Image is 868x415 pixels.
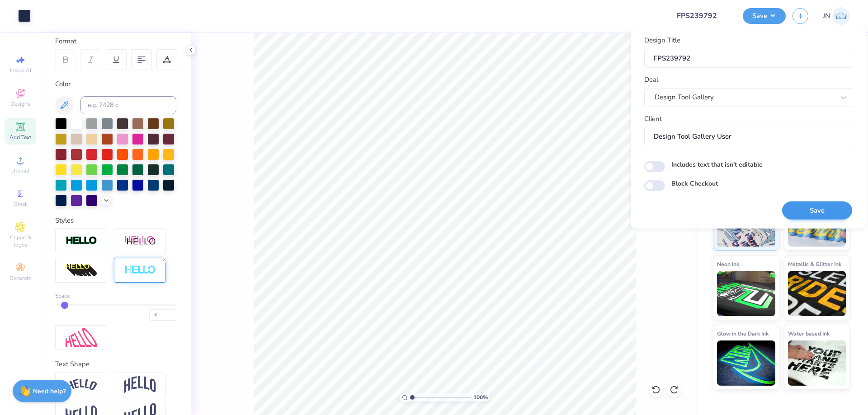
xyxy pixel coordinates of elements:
[743,8,786,24] button: Save
[671,179,718,188] label: Block Checkout
[55,359,176,369] div: Text Shape
[66,328,97,347] img: Free Distort
[124,376,156,393] img: Arch
[782,201,852,220] button: Save
[55,36,177,47] div: Format
[11,167,29,174] span: Upload
[10,67,31,74] span: Image AI
[80,96,176,114] input: e.g. 7428 c
[644,75,658,85] label: Deal
[823,7,850,25] a: JN
[644,35,680,46] label: Design Title
[33,387,66,396] strong: Need help?
[9,134,31,141] span: Add Text
[66,379,97,391] img: Arc
[717,271,775,316] img: Neon Ink
[788,259,841,269] span: Metallic & Glitter Ink
[5,234,36,248] span: Clipart & logos
[55,292,70,300] span: Space
[788,329,830,338] span: Water based Ink
[788,340,846,386] img: Water based Ink
[717,259,739,269] span: Neon Ink
[671,160,763,169] label: Includes text that isn't editable
[717,340,775,386] img: Glow in the Dark Ink
[9,275,31,282] span: Decorate
[66,263,97,278] img: 3d Illusion
[644,114,662,124] label: Client
[788,271,846,316] img: Metallic & Glitter Ink
[66,236,97,246] img: Stroke
[55,215,176,226] div: Styles
[670,7,736,25] input: Untitled Design
[644,127,852,146] input: e.g. Ethan Linker
[717,329,769,338] span: Glow in the Dark Ink
[124,235,156,247] img: Shadow
[124,265,156,275] img: Negative Space
[823,11,830,21] span: JN
[832,7,850,25] img: Jacky Noya
[14,201,28,208] span: Greek
[55,79,176,89] div: Color
[473,393,488,401] span: 100 %
[10,100,30,107] span: Designs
